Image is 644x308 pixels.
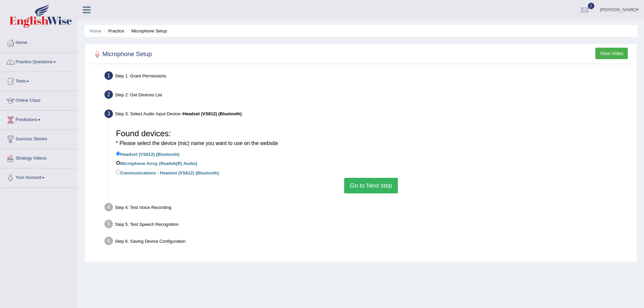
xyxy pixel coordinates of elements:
div: Step 1: Grant Permissions [101,69,634,84]
div: Step 2: Get Devices List [101,88,634,103]
li: Practice [102,28,124,34]
label: Microphone Array (Realtek(R) Audio) [116,159,197,167]
input: Microphone Array (Realtek(R) Audio) [116,161,120,165]
label: Headset (VS812) (Bluetooth) [116,150,180,158]
button: View Video [595,48,628,59]
small: * Please select the device (mic) name you want to use on the website [116,140,278,146]
a: Success Stories [0,130,77,147]
a: Home [0,33,77,50]
a: Practice Questions [0,53,77,70]
div: Step 6: Saving Device Configuration [101,235,634,250]
div: Step 4: Test Voice Recording [101,201,634,216]
a: Your Account [0,168,77,185]
button: Go to Next step [344,178,398,193]
a: Predictions [0,111,77,127]
a: Tests [0,72,77,89]
input: Communications - Headset (VS812) (Bluetooth) [116,170,120,174]
a: Home [90,28,101,33]
h3: Found devices: [116,129,626,147]
label: Communications - Headset (VS812) (Bluetooth) [116,169,219,176]
div: Step 5: Test Speech Recognition [101,218,634,233]
span: – [180,111,242,116]
a: Strategy Videos [0,149,77,166]
a: Online Class [0,91,77,108]
h2: Microphone Setup [92,49,152,60]
span: 2 [588,3,595,9]
b: Headset (VS812) (Bluetooth) [183,111,242,116]
input: Headset (VS812) (Bluetooth) [116,151,120,156]
li: Microphone Setup [125,28,167,34]
div: Step 3: Select Audio Input Device [101,108,634,122]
